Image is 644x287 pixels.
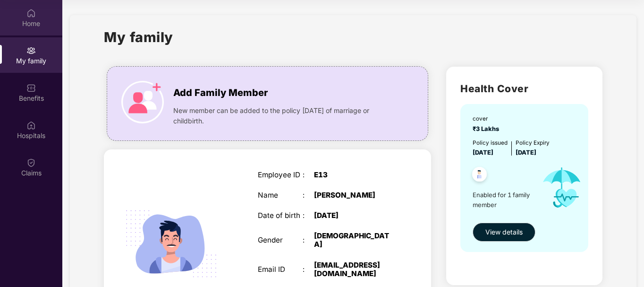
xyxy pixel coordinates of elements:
h2: Health Cover [460,81,588,96]
img: svg+xml;base64,PHN2ZyBpZD0iQmVuZWZpdHMiIHhtbG5zPSJodHRwOi8vd3d3LnczLm9yZy8yMDAwL3N2ZyIgd2lkdGg9Ij... [26,83,36,93]
button: View details [473,223,535,242]
span: ₹3 Lakhs [473,125,502,132]
div: : [303,171,314,179]
img: svg+xml;base64,PHN2ZyBpZD0iSG9tZSIgeG1sbnM9Imh0dHA6Ly93d3cudzMub3JnLzIwMDAvc3ZnIiB3aWR0aD0iMjAiIG... [26,9,36,18]
div: E13 [314,171,393,179]
div: [DEMOGRAPHIC_DATA] [314,232,393,249]
div: : [303,191,314,200]
div: [PERSON_NAME] [314,191,393,200]
img: svg+xml;base64,PHN2ZyBpZD0iQ2xhaW0iIHhtbG5zPSJodHRwOi8vd3d3LnczLm9yZy8yMDAwL3N2ZyIgd2lkdGg9IjIwIi... [26,158,36,167]
span: View details [485,227,523,237]
div: [DATE] [314,211,393,220]
span: [DATE] [516,149,536,156]
div: Policy issued [473,139,508,148]
div: : [303,265,314,274]
img: svg+xml;base64,PHN2ZyBpZD0iSG9zcGl0YWxzIiB4bWxucz0iaHR0cDovL3d3dy53My5vcmcvMjAwMC9zdmciIHdpZHRoPS... [26,121,36,130]
span: New member can be added to the policy [DATE] of marriage or childbirth. [173,105,392,126]
div: : [303,236,314,244]
img: icon [534,157,589,217]
span: Add Family Member [173,86,268,100]
div: [EMAIL_ADDRESS][DOMAIN_NAME] [314,261,393,278]
div: cover [473,114,502,123]
div: Employee ID [258,171,303,179]
div: Gender [258,236,303,244]
div: Policy Expiry [516,139,550,148]
img: svg+xml;base64,PHN2ZyB4bWxucz0iaHR0cDovL3d3dy53My5vcmcvMjAwMC9zdmciIHdpZHRoPSI0OC45NDMiIGhlaWdodD... [468,164,491,187]
span: Enabled for 1 family member [473,190,534,209]
div: Name [258,191,303,200]
h1: My family [104,26,173,48]
div: Email ID [258,265,303,274]
div: : [303,211,314,220]
div: Date of birth [258,211,303,220]
img: icon [121,81,164,123]
span: [DATE] [473,149,493,156]
img: svg+xml;base64,PHN2ZyB3aWR0aD0iMjAiIGhlaWdodD0iMjAiIHZpZXdCb3g9IjAgMCAyMCAyMCIgZmlsbD0ibm9uZSIgeG... [26,46,36,55]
